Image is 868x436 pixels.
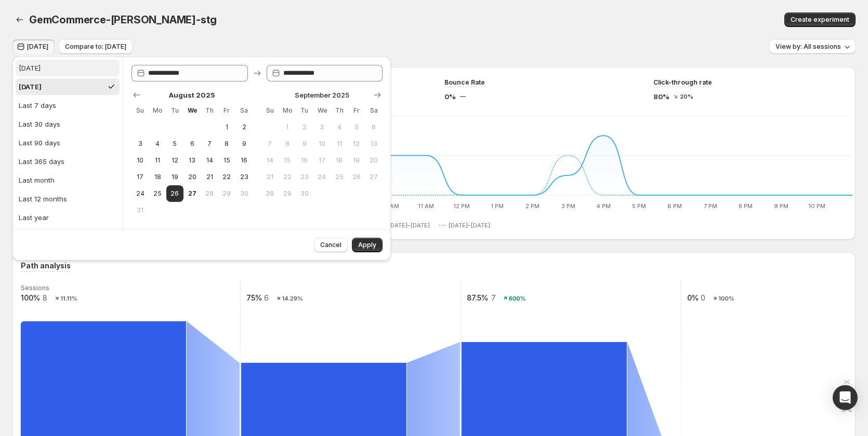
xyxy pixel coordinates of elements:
[283,189,292,198] span: 29
[235,135,253,152] button: Saturday August 9 2025
[131,102,149,119] th: Sunday
[166,185,183,202] button: Start of range Tuesday August 26 2025
[183,169,201,185] button: Wednesday August 20 2025
[509,295,526,302] text: 600%
[188,173,196,181] span: 20
[183,135,201,152] button: Wednesday August 6 2025
[352,140,361,148] span: 12
[19,63,41,73] div: [DATE]
[129,88,144,102] button: Show previous month, July 2025
[149,152,166,169] button: Monday August 11 2025
[183,185,201,202] button: Today Wednesday August 27 2025
[170,106,179,115] span: Tu
[235,169,253,185] button: Saturday August 23 2025
[687,293,699,302] text: 0%
[352,123,361,131] span: 5
[335,173,344,181] span: 25
[261,152,279,169] button: Sunday September 14 2025
[283,156,292,165] span: 15
[296,102,313,119] th: Tuesday
[266,156,274,165] span: 14
[279,169,296,185] button: Monday September 22 2025
[382,202,399,210] text: 10 AM
[418,202,434,210] text: 11 AM
[300,189,309,198] span: 30
[282,295,303,302] text: 14.29%
[170,156,179,165] span: 12
[131,185,149,202] button: Sunday August 24 2025
[667,202,682,210] text: 6 PM
[791,16,849,24] span: Create experiment
[283,106,292,115] span: Mo
[188,156,196,165] span: 13
[266,140,274,148] span: 7
[240,140,248,148] span: 9
[235,119,253,135] button: Saturday August 2 2025
[439,219,494,231] button: [DATE]–[DATE]
[19,156,64,167] div: Last 365 days
[331,102,348,119] th: Thursday
[653,78,712,87] span: Click-through rate
[188,140,196,148] span: 6
[313,169,331,185] button: Wednesday September 24 2025
[131,169,149,185] button: Sunday August 17 2025
[833,385,858,410] div: Open Intercom Messenger
[348,102,365,119] th: Friday
[283,140,292,148] span: 8
[222,106,231,115] span: Fr
[222,189,231,198] span: 29
[266,189,274,198] span: 28
[19,138,60,148] div: Last 90 days
[296,169,313,185] button: Tuesday September 23 2025
[296,135,313,152] button: Tuesday September 9 2025
[444,91,456,102] span: 0%
[188,106,196,115] span: We
[596,202,611,210] text: 4 PM
[313,135,331,152] button: Wednesday September 10 2025
[59,39,133,54] button: Compare to: [DATE]
[16,97,120,114] button: Last 7 days
[261,135,279,152] button: Sunday September 7 2025
[21,284,49,292] text: Sessions
[370,123,378,131] span: 6
[19,212,49,223] div: Last year
[313,119,331,135] button: Wednesday September 3 2025
[149,135,166,152] button: Monday August 4 2025
[701,293,705,302] text: 0
[222,140,231,148] span: 8
[388,221,430,229] span: [DATE]–[DATE]
[149,169,166,185] button: Monday August 18 2025
[149,102,166,119] th: Monday
[453,202,470,210] text: 12 PM
[491,202,504,210] text: 1 PM
[283,123,292,131] span: 1
[205,140,214,148] span: 7
[183,152,201,169] button: Wednesday August 13 2025
[153,189,162,198] span: 25
[313,102,331,119] th: Wednesday
[653,91,669,102] span: 80%
[136,106,144,115] span: Su
[365,135,383,152] button: Saturday September 13 2025
[348,135,365,152] button: Friday September 12 2025
[348,169,365,185] button: Friday September 26 2025
[370,173,378,181] span: 27
[300,140,309,148] span: 9
[318,173,326,181] span: 24
[43,293,47,302] text: 8
[775,43,841,51] span: View by: All sessions
[136,156,144,165] span: 10
[261,102,279,119] th: Sunday
[774,202,788,210] text: 9 PM
[279,119,296,135] button: Monday September 1 2025
[19,175,55,185] div: Last month
[21,293,40,302] text: 100%
[365,152,383,169] button: Saturday September 20 2025
[331,119,348,135] button: Thursday September 4 2025
[166,152,183,169] button: Tuesday August 12 2025
[318,123,326,131] span: 3
[331,169,348,185] button: Thursday September 25 2025
[365,102,383,119] th: Saturday
[205,156,214,165] span: 14
[314,238,348,252] button: Cancel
